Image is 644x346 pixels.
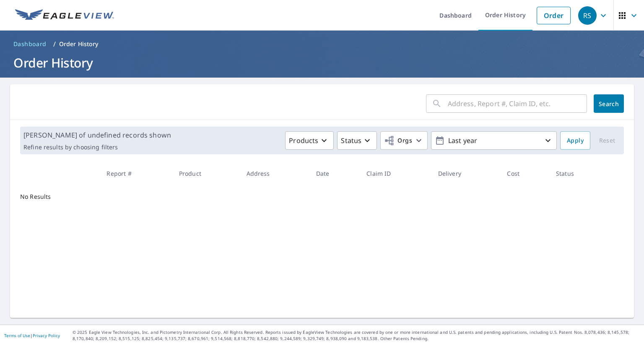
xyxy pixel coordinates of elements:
[600,100,617,108] span: Search
[341,135,361,146] p: Status
[448,92,587,115] input: Address, Report #, Claim ID, etc.
[445,133,543,148] p: Last year
[337,131,377,150] button: Status
[240,161,309,186] th: Address
[15,9,114,22] img: EV Logo
[285,131,334,150] button: Products
[380,131,428,150] button: Orgs
[53,39,56,49] li: /
[33,333,60,338] a: Privacy Policy
[172,161,240,186] th: Product
[13,40,47,48] span: Dashboard
[500,161,549,186] th: Cost
[431,161,501,186] th: Delivery
[578,6,597,25] div: RS
[59,40,99,48] p: Order History
[4,333,30,338] a: Terms of Use
[537,7,571,24] a: Order
[431,131,557,150] button: Last year
[567,135,584,146] span: Apply
[10,37,634,51] nav: breadcrumb
[23,130,171,140] p: [PERSON_NAME] of undefined records shown
[23,143,171,151] p: Refine results by choosing filters
[289,135,318,146] p: Products
[4,333,60,338] p: |
[73,329,640,342] p: © 2025 Eagle View Technologies, Inc. and Pictometry International Corp. All Rights Reserved. Repo...
[100,161,172,186] th: Report #
[384,135,412,146] span: Orgs
[309,161,360,186] th: Date
[360,161,431,186] th: Claim ID
[549,161,609,186] th: Status
[594,94,624,113] button: Search
[560,131,590,150] button: Apply
[10,54,634,71] h1: Order History
[10,186,100,208] td: No Results
[10,37,50,51] a: Dashboard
